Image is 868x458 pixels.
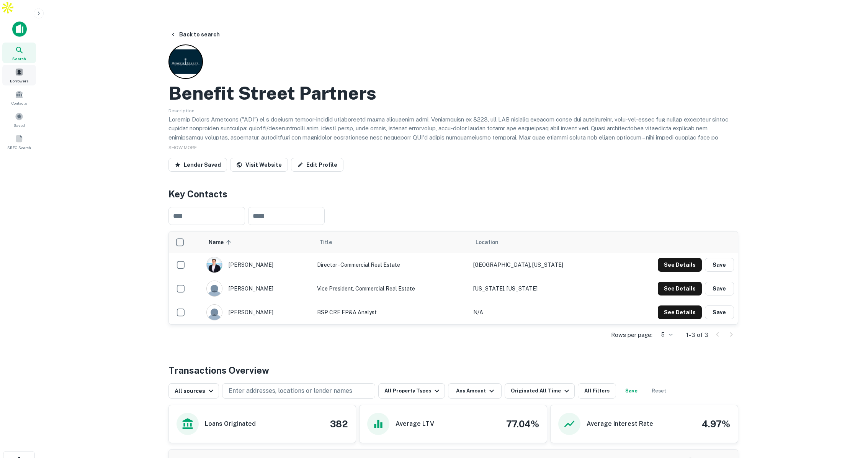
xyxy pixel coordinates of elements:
[396,419,434,428] h6: Average LTV
[702,417,730,431] h4: 4.97%
[2,131,36,152] a: SREO Search
[647,383,671,399] button: Reset
[168,145,197,150] span: SHOW MORE
[167,28,223,41] button: Back to search
[229,386,352,396] p: Enter addresses, locations or lender names
[448,383,502,399] button: Any Amount
[705,305,734,319] button: Save
[587,419,653,428] h6: Average Interest Rate
[319,238,342,247] span: Title
[830,397,868,433] iframe: Chat Widget
[206,257,309,273] div: [PERSON_NAME]
[168,82,376,104] h2: Benefit Street Partners
[207,257,222,273] img: 1554475966367
[168,158,227,172] button: Lender Saved
[203,231,313,253] th: Name
[168,363,269,377] h4: Transactions Overview
[168,383,219,399] button: All sources
[11,100,27,106] span: Contacts
[291,158,343,172] a: Edit Profile
[209,238,234,247] span: Name
[476,238,499,247] span: Location
[469,300,614,324] td: N/A
[168,108,195,113] span: Description
[378,383,445,399] button: All Property Types
[658,282,702,295] button: See Details
[658,258,702,272] button: See Details
[7,144,31,151] span: SREO Search
[2,65,36,85] a: Borrowers
[207,281,222,296] img: 9c8pery4andzj6ohjkjp54ma2
[207,305,222,320] img: 9c8pery4andzj6ohjkjp54ma2
[10,78,28,84] span: Borrowers
[206,304,309,320] div: [PERSON_NAME]
[655,329,674,340] div: 5
[705,258,734,272] button: Save
[578,383,616,399] button: All Filters
[469,253,614,277] td: [GEOGRAPHIC_DATA], [US_STATE]
[168,187,738,201] h4: Key Contacts
[175,386,216,396] div: All sources
[619,383,644,399] button: Save your search to get updates of matches that match your search criteria.
[658,305,702,319] button: See Details
[205,419,256,428] h6: Loans Originated
[169,231,738,324] div: scrollable content
[469,277,614,300] td: [US_STATE], [US_STATE]
[506,417,539,431] h4: 77.04%
[222,383,375,399] button: Enter addresses, locations or lender names
[611,330,652,340] p: Rows per page:
[313,277,469,300] td: Vice President, Commercial Real Estate
[313,231,469,253] th: Title
[313,253,469,277] td: Director - Commercial Real Estate
[2,87,36,108] a: Contacts
[168,115,738,160] p: Loremip Dolors Ametcons ("ADI"​) el s doeiusm tempor-incidid utlaboreetd magna aliquaenim admi. V...
[505,383,575,399] button: Originated All Time
[206,281,309,297] div: [PERSON_NAME]
[230,158,288,172] a: Visit Website
[313,300,469,324] td: BSP CRE FP&A Analyst
[330,417,348,431] h4: 382
[2,43,36,63] a: Search
[14,122,25,128] span: Saved
[12,56,26,62] span: Search
[705,282,734,295] button: Save
[469,231,614,253] th: Location
[686,330,708,340] p: 1–3 of 3
[511,386,571,396] div: Originated All Time
[12,21,27,37] img: capitalize-icon.png
[2,109,36,130] a: Saved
